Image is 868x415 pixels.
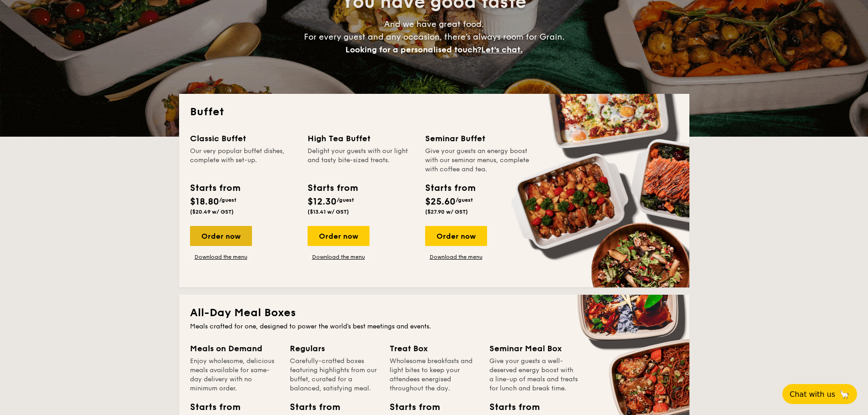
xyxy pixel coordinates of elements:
div: Wholesome breakfasts and light bites to keep your attendees energised throughout the day. [390,357,478,393]
div: Starts from [489,400,530,414]
span: 🦙 [839,389,850,400]
div: Meals crafted for one, designed to power the world's best meetings and events. [190,322,678,331]
h2: All-Day Meal Boxes [190,306,678,320]
div: Seminar Meal Box [489,342,578,355]
a: Download the menu [308,253,370,261]
div: Give your guests a well-deserved energy boost with a line-up of meals and treats for lunch and br... [489,357,578,393]
span: ($27.90 w/ GST) [425,209,468,215]
div: Give your guests an energy boost with our seminar menus, complete with coffee and tea. [425,147,532,174]
div: Order now [190,226,252,246]
div: Delight your guests with our light and tasty bite-sized treats. [308,147,414,174]
span: Looking for a personalised touch? [345,45,481,55]
button: Chat with us🦙 [782,384,857,404]
div: Starts from [308,181,357,195]
span: ($13.41 w/ GST) [308,209,349,215]
a: Download the menu [190,253,252,261]
div: Starts from [390,400,431,414]
h2: Buffet [190,105,678,119]
div: Carefully-crafted boxes featuring highlights from our buffet, curated for a balanced, satisfying ... [290,357,379,393]
span: $12.30 [308,196,337,207]
div: High Tea Buffet [308,132,414,145]
div: Starts from [290,400,331,414]
div: Starts from [190,181,240,195]
div: Classic Buffet [190,132,297,145]
a: Download the menu [425,253,487,261]
span: Chat with us [790,390,835,399]
div: Seminar Buffet [425,132,532,145]
div: Starts from [425,181,475,195]
div: Our very popular buffet dishes, complete with set-up. [190,147,297,174]
div: Order now [308,226,370,246]
span: And we have great food. For every guest and any occasion, there’s always room for Grain. [304,19,565,55]
div: Regulars [290,342,379,355]
span: /guest [219,197,236,203]
span: Let's chat. [481,45,523,55]
div: Enjoy wholesome, delicious meals available for same-day delivery with no minimum order. [190,357,279,393]
div: Treat Box [390,342,478,355]
div: Starts from [190,400,231,414]
div: Order now [425,226,487,246]
span: ($20.49 w/ GST) [190,209,234,215]
span: $18.80 [190,196,219,207]
span: /guest [337,197,354,203]
span: /guest [456,197,473,203]
span: $25.60 [425,196,456,207]
div: Meals on Demand [190,342,279,355]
